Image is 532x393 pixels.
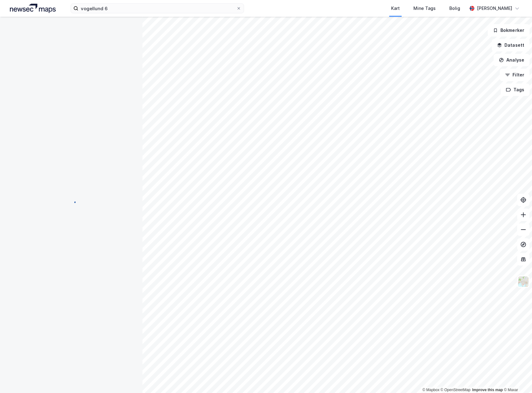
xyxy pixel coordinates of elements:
a: Mapbox [422,388,439,392]
a: Improve this map [472,388,503,392]
div: Kart [391,5,400,12]
a: OpenStreetMap [441,388,471,392]
button: Bokmerker [488,24,530,37]
img: spinner.a6d8c91a73a9ac5275cf975e30b51cfb.svg [66,196,76,206]
button: Filter [500,69,530,81]
div: Kontrollprogram for chat [501,363,532,393]
div: Bolig [449,5,460,12]
button: Datasett [492,39,530,51]
div: [PERSON_NAME] [477,5,512,12]
button: Tags [501,84,530,96]
div: Mine Tags [413,5,436,12]
iframe: Chat Widget [501,363,532,393]
button: Analyse [494,54,530,66]
img: Z [517,276,529,287]
img: logo.a4113a55bc3d86da70a041830d287a7e.svg [10,4,56,13]
input: Søk på adresse, matrikkel, gårdeiere, leietakere eller personer [78,4,236,13]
